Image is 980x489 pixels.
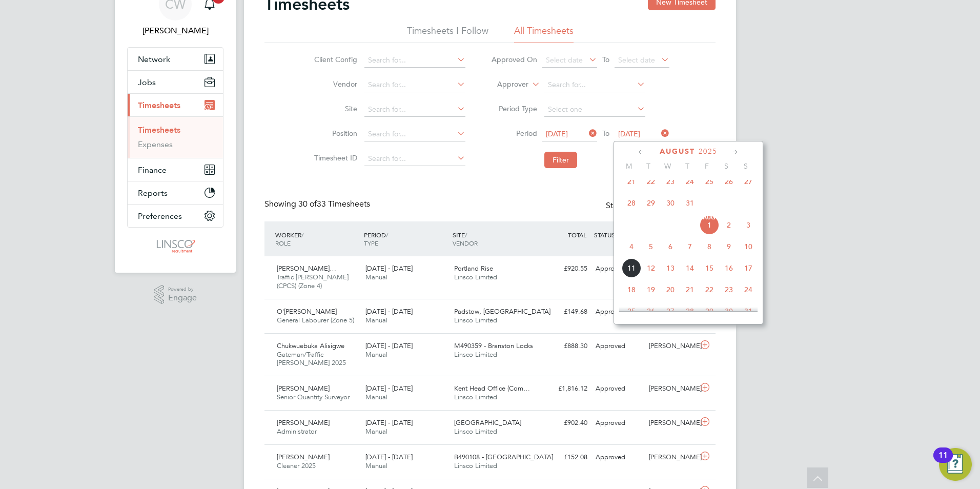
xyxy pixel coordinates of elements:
span: 2025 [699,147,717,156]
span: B490108 - [GEOGRAPHIC_DATA] [454,453,553,461]
span: 20 [661,280,680,299]
span: General Labourer (Zone 5) [277,316,354,324]
span: Chloe Whittall [127,25,223,37]
span: [DATE] - [DATE] [365,418,413,427]
div: [PERSON_NAME] [645,415,698,432]
div: [PERSON_NAME] [645,449,698,466]
span: 23 [719,280,739,299]
div: Timesheets [128,116,223,158]
span: 7 [680,237,700,256]
span: TOTAL [568,231,586,239]
span: 14 [680,258,700,278]
div: [PERSON_NAME] [645,380,698,397]
span: [DATE] - [DATE] [365,453,413,461]
img: linsco-logo-retina.png [154,238,196,254]
button: Reports [128,181,223,204]
span: Engage [168,294,197,302]
div: £888.30 [538,338,591,355]
span: Gateman/Traffic [PERSON_NAME] 2025 [277,350,346,368]
label: Timesheet ID [311,153,357,162]
input: Select one [544,103,645,117]
span: 22 [641,172,661,191]
span: Linsco Limited [454,427,497,436]
span: 10 [739,237,758,256]
span: 21 [680,280,700,299]
span: 28 [680,301,700,321]
span: T [678,161,697,171]
span: Manual [365,350,387,359]
label: Approved On [491,55,537,64]
span: Linsco Limited [454,393,497,401]
span: Finance [138,165,167,175]
span: 17 [739,258,758,278]
div: WORKER [273,226,361,252]
li: All Timesheets [514,25,574,43]
span: 33 Timesheets [298,199,370,209]
div: Approved [591,380,645,397]
span: F [697,161,717,171]
span: / [465,231,467,239]
span: 13 [661,258,680,278]
span: 18 [622,280,641,299]
span: Administrator [277,427,317,436]
span: Network [138,54,170,64]
div: Approved [591,303,645,320]
span: [PERSON_NAME] [277,453,330,461]
span: TYPE [364,239,378,247]
span: 6 [661,237,680,256]
div: £152.08 [538,449,591,466]
span: 31 [739,301,758,321]
div: £1,816.12 [538,380,591,397]
label: Site [311,104,357,113]
input: Search for... [364,53,465,68]
li: Timesheets I Follow [407,25,488,43]
span: [DATE] - [DATE] [365,384,413,393]
button: Open Resource Center, 11 new notifications [939,448,972,481]
span: 24 [680,172,700,191]
span: 3 [739,215,758,235]
div: £920.55 [538,260,591,277]
button: Finance [128,158,223,181]
span: Portland Rise [454,264,493,273]
span: 11 [622,258,641,278]
label: Position [311,129,357,138]
span: Linsco Limited [454,316,497,324]
span: S [717,161,736,171]
div: £149.68 [538,303,591,320]
span: August [660,147,695,156]
span: [DATE] - [DATE] [365,264,413,273]
div: Approved [591,415,645,432]
div: Showing [264,199,372,210]
span: Linsco Limited [454,461,497,470]
span: Reports [138,188,168,198]
a: Go to home page [127,238,223,254]
span: 8 [700,237,719,256]
span: 16 [719,258,739,278]
span: Preferences [138,211,182,221]
span: M [619,161,639,171]
span: Manual [365,273,387,281]
input: Search for... [364,78,465,92]
span: 29 [641,193,661,213]
span: 24 [739,280,758,299]
a: Powered byEngage [154,285,197,304]
span: Select date [618,55,655,65]
div: Approved [591,338,645,355]
span: 21 [622,172,641,191]
span: VENDOR [453,239,478,247]
span: M490359 - Branston Locks [454,341,533,350]
span: 30 of [298,199,317,209]
span: 26 [641,301,661,321]
span: W [658,161,678,171]
span: Aug [700,215,719,220]
span: 26 [719,172,739,191]
span: ROLE [275,239,291,247]
span: Jobs [138,77,156,87]
span: Linsco Limited [454,350,497,359]
span: S [736,161,756,171]
div: 11 [938,455,948,468]
span: T [639,161,658,171]
span: Traffic [PERSON_NAME] (CPCS) (Zone 4) [277,273,349,290]
input: Search for... [544,78,645,92]
div: Approved [591,260,645,277]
